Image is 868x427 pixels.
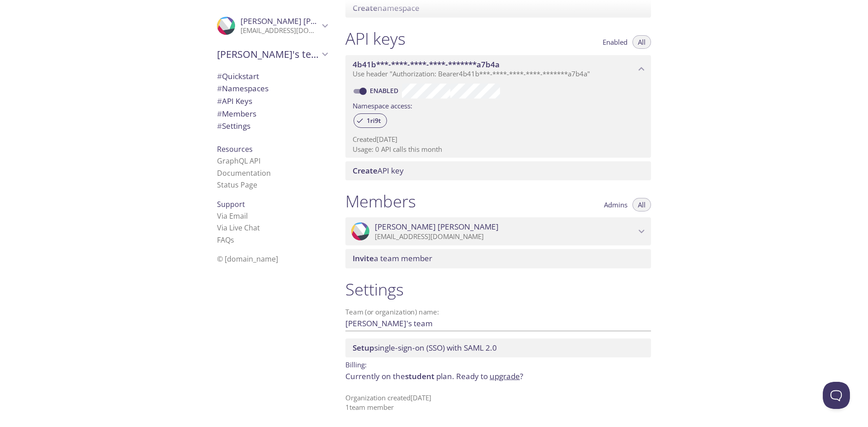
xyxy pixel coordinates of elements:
[217,83,222,94] span: #
[353,165,377,176] span: Create
[353,343,497,353] span: single-sign-on (SSO) with SAML 2.0
[345,217,651,245] div: Priyansu Pattanayak
[353,135,644,144] p: Created [DATE]
[210,42,335,66] div: Priyansu's team
[345,161,651,180] div: Create API Key
[217,83,269,94] span: Namespaces
[217,71,222,81] span: #
[353,343,374,353] span: Setup
[368,86,402,95] a: Enabled
[345,191,416,211] h1: Members
[217,108,222,119] span: #
[632,198,651,211] button: All
[599,198,633,211] button: Admins
[345,338,651,357] div: Setup SSO
[217,199,245,209] span: Support
[217,254,278,264] span: © [DOMAIN_NAME]
[210,11,335,41] div: Priyansu Pattanayak
[217,211,248,221] a: Via Email
[210,82,335,95] div: Namespaces
[345,371,651,382] p: Currently on the plan.
[353,253,374,263] span: Invite
[210,120,335,132] div: Team Settings
[210,108,335,120] div: Members
[345,28,406,49] h1: API keys
[375,232,636,241] p: [EMAIL_ADDRESS][DOMAIN_NAME]
[217,235,234,245] a: FAQ
[217,156,260,166] a: GraphQL API
[217,108,256,119] span: Members
[353,253,432,263] span: a team member
[456,371,523,381] span: Ready to ?
[405,371,434,381] span: student
[345,249,651,268] div: Invite a team member
[345,357,651,371] p: Billing:
[210,70,335,83] div: Quickstart
[217,144,253,154] span: Resources
[353,145,644,154] p: Usage: 0 API calls this month
[217,121,222,131] span: #
[217,180,257,190] a: Status Page
[210,95,335,108] div: API Keys
[241,26,319,35] p: [EMAIL_ADDRESS][DOMAIN_NAME]
[217,96,252,106] span: API Keys
[217,121,250,131] span: Settings
[231,235,234,245] span: s
[241,16,364,26] span: [PERSON_NAME] [PERSON_NAME]
[217,223,260,233] a: Via Live Chat
[632,35,651,49] button: All
[217,96,222,106] span: #
[490,371,520,381] a: upgrade
[217,48,319,61] span: [PERSON_NAME]'s team
[217,71,259,81] span: Quickstart
[823,382,850,409] iframe: Help Scout Beacon - Open
[354,113,387,128] div: 1ri9t
[375,222,499,232] span: [PERSON_NAME] [PERSON_NAME]
[345,393,651,413] p: Organization created [DATE] 1 team member
[345,279,651,300] h1: Settings
[353,99,412,112] label: Namespace access:
[345,309,439,315] label: Team (or organization) name:
[353,165,404,176] span: API key
[361,117,387,125] span: 1ri9t
[597,35,633,49] button: Enabled
[217,168,271,178] a: Documentation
